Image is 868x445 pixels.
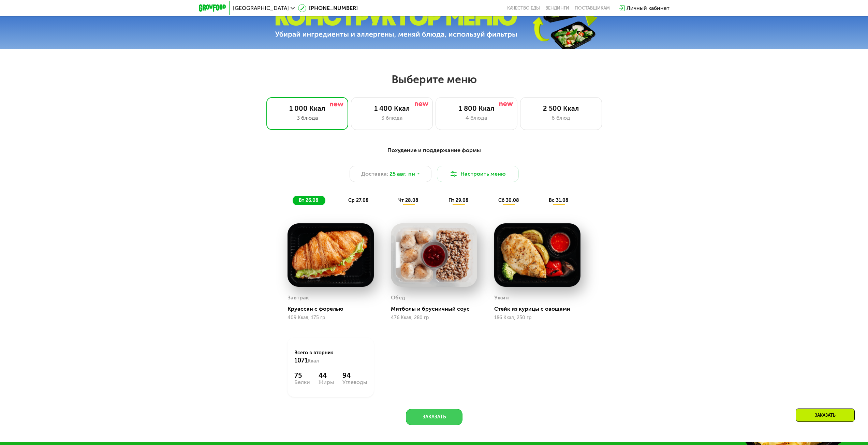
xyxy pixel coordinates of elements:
[348,197,369,203] span: ср 27.08
[233,5,289,11] span: [GEOGRAPHIC_DATA]
[545,5,569,11] a: Вендинги
[437,166,519,182] button: Настроить меню
[406,409,462,425] button: Заказать
[288,306,379,312] div: Круассан с форелью
[308,358,319,364] span: Ккал
[294,357,308,364] span: 1071
[443,104,510,113] div: 1 800 Ккал
[507,5,540,11] a: Качество еды
[358,104,426,113] div: 1 400 Ккал
[319,380,334,385] div: Жиры
[494,293,509,303] div: Ужин
[299,197,319,203] span: вт 26.08
[494,315,580,321] div: 186 Ккал, 250 гр
[361,170,388,178] span: Доставка:
[294,350,367,365] div: Всего в вторник
[527,104,595,113] div: 2 500 Ккал
[342,380,367,385] div: Углеводы
[319,371,334,380] div: 44
[342,371,367,380] div: 94
[294,380,310,385] div: Белки
[22,73,846,86] h2: Выберите меню
[527,114,595,122] div: 6 блюд
[294,371,310,380] div: 75
[627,4,670,12] div: Личный кабинет
[443,114,510,122] div: 4 блюда
[796,409,855,422] div: Заказать
[389,170,415,178] span: 25 авг, пн
[575,5,610,11] div: поставщикам
[288,315,374,321] div: 409 Ккал, 175 гр
[494,306,586,312] div: Стейк из курицы с овощами
[391,315,477,321] div: 476 Ккал, 280 гр
[288,293,309,303] div: Завтрак
[498,197,519,203] span: сб 30.08
[274,104,341,113] div: 1 000 Ккал
[391,306,483,312] div: Митболы и брусничный соус
[549,197,569,203] span: вс 31.08
[391,293,405,303] div: Обед
[448,197,469,203] span: пт 29.08
[298,4,358,12] a: [PHONE_NUMBER]
[358,114,426,122] div: 3 блюда
[398,197,418,203] span: чт 28.08
[232,146,636,155] div: Похудение и поддержание формы
[274,114,341,122] div: 3 блюда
